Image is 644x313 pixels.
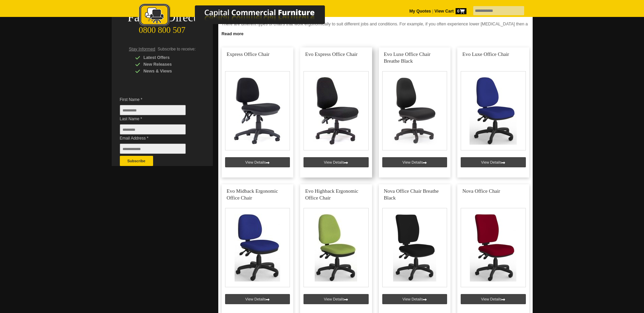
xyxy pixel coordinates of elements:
input: Last Name * [120,124,186,134]
a: Capital Commercial Furniture Logo [120,3,358,30]
a: My Quotes [409,9,431,14]
input: First Name * [120,105,186,115]
div: New Releases [135,61,200,68]
span: Email Address * [120,135,196,142]
div: Latest Offers [135,54,200,61]
a: Click to read more [218,29,533,37]
div: News & Views [135,68,200,75]
input: Email Address * [120,144,186,154]
img: Capital Commercial Furniture Logo [120,3,358,28]
span: First Name * [120,96,196,103]
span: Last Name * [120,116,196,122]
span: 0 [456,8,466,14]
span: Stay Informed [129,47,155,51]
strong: View Cart [435,9,466,14]
span: Subscribe to receive: [158,47,196,51]
div: Factory Direct [112,13,213,22]
div: 0800 800 507 [112,22,213,35]
button: Subscribe [120,156,153,166]
a: View Cart0 [433,9,466,14]
p: There are different types of chairs that work ergonomically to suit different jobs and conditions... [222,21,529,34]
